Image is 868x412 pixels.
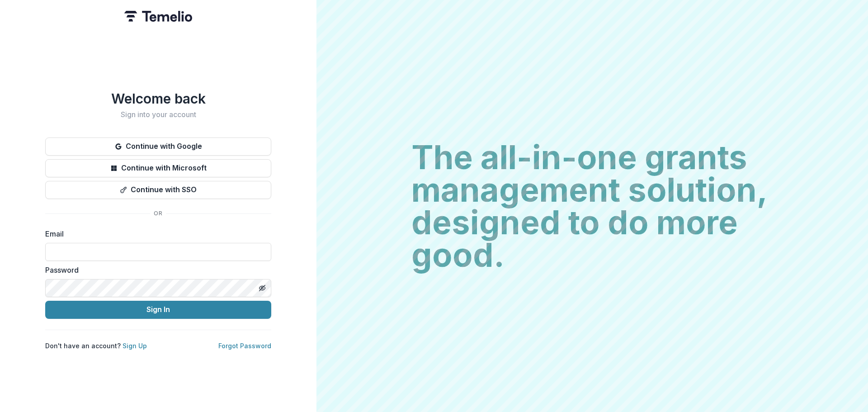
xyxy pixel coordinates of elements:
button: Continue with SSO [45,181,271,199]
button: Continue with Google [45,137,271,156]
label: Password [45,265,266,275]
label: Email [45,228,266,239]
h1: Welcome back [45,90,271,107]
a: Forgot Password [218,342,271,350]
a: Sign Up [123,342,147,350]
h2: Sign into your account [45,110,271,119]
button: Toggle password visibility [255,281,269,295]
img: Temelio [124,11,192,22]
button: Sign In [45,301,271,319]
p: Don't have an account? [45,341,147,350]
button: Continue with Microsoft [45,159,271,177]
